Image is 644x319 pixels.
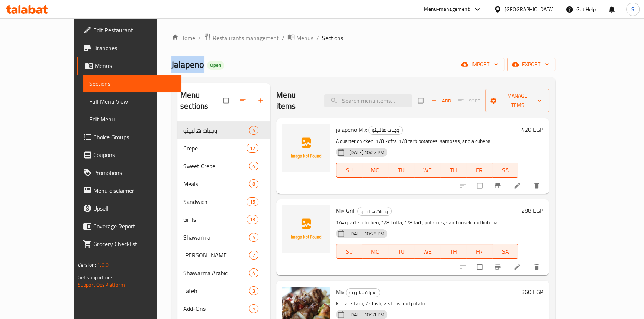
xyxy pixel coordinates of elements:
[521,124,543,135] h6: 420 EGP
[414,163,440,178] button: WE
[365,165,385,176] span: MO
[521,205,543,216] h6: 288 EGP
[249,180,258,188] span: 8
[346,149,387,156] span: [DATE] 10:27 PM
[89,79,176,88] span: Sections
[180,89,223,112] h2: Menu sections
[183,251,249,260] div: Maria
[177,121,270,139] div: وجبات هالبينو4
[93,168,176,177] span: Promotions
[183,126,249,135] span: وجبات هالبينو
[171,56,204,73] span: Jalapeno
[249,233,258,242] div: items
[466,244,492,259] button: FR
[473,260,488,274] span: Select to update
[282,33,284,42] li: /
[183,215,247,224] span: Grills
[93,43,176,52] span: Branches
[177,211,270,228] div: Grills13
[492,244,518,259] button: SA
[177,264,270,282] div: Shawarma Arabic4
[183,233,249,242] span: Shawarma
[77,182,181,199] a: Menu disclaimer
[77,57,181,75] a: Menus
[249,270,258,277] span: 4
[89,97,176,106] span: Full Menu View
[249,251,258,260] div: items
[507,58,555,71] button: export
[213,33,279,42] span: Restaurants management
[528,259,546,275] button: delete
[249,304,258,313] div: items
[346,288,380,297] div: وجبات هالبينو
[183,197,247,206] span: Sandwich
[339,165,359,176] span: SU
[93,26,176,35] span: Edit Restaurant
[93,150,176,159] span: Coupons
[346,230,387,237] span: [DATE] 10:28 PM
[77,235,181,253] a: Grocery Checklist
[429,95,453,107] button: Add
[97,260,109,270] span: 1.0.0
[77,21,181,39] a: Edit Restaurant
[93,133,176,141] span: Choice Groups
[77,199,181,217] a: Upsell
[235,92,252,109] span: Sort sections
[78,280,125,290] a: Support.OpsPlatform
[177,300,270,318] div: Add-Ons5
[183,286,249,295] div: Fateh
[287,33,313,43] a: Menus
[453,95,485,107] span: Select section first
[207,61,224,70] div: Open
[249,162,258,170] div: items
[322,33,343,42] span: Sections
[424,5,470,14] div: Menu-management
[336,163,362,178] button: SU
[77,39,181,57] a: Branches
[247,145,258,152] span: 12
[93,186,176,195] span: Menu disclaimer
[362,163,388,178] button: MO
[324,94,412,107] input: search
[473,179,488,193] span: Select to update
[296,33,313,42] span: Menus
[440,244,466,259] button: TH
[77,128,181,146] a: Choice Groups
[490,178,508,194] button: Branch-specific-item
[249,252,258,259] span: 2
[183,251,249,260] span: [PERSON_NAME]
[369,126,402,134] span: وجبات هالبينو
[631,5,634,13] span: S
[183,268,249,277] span: Shawarma Arabic
[93,222,176,231] span: Coverage Report
[358,207,391,216] span: وجبات هالبينو
[247,197,258,206] div: items
[485,89,549,112] button: Manage items
[83,92,181,110] a: Full Menu View
[183,179,249,188] div: Meals
[388,163,414,178] button: TU
[177,193,270,211] div: Sandwich15
[207,62,224,68] span: Open
[365,246,385,257] span: MO
[521,287,543,297] h6: 360 EGP
[247,198,258,205] span: 15
[336,124,367,135] span: jalapeno Mix
[183,162,249,170] span: Sweet Crepe
[440,163,466,178] button: TH
[276,89,315,112] h2: Menu items
[362,244,388,259] button: MO
[247,144,258,153] div: items
[336,286,344,297] span: Mix
[429,95,453,107] span: Add item
[463,60,498,69] span: import
[492,163,518,178] button: SA
[336,137,518,146] p: A quarter chicken, 1/8 kofta, 1/8 tarb potatoes, samosas, and a cubeba
[247,215,258,224] div: items
[443,165,463,176] span: TH
[357,207,392,216] div: وجبات هالبينو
